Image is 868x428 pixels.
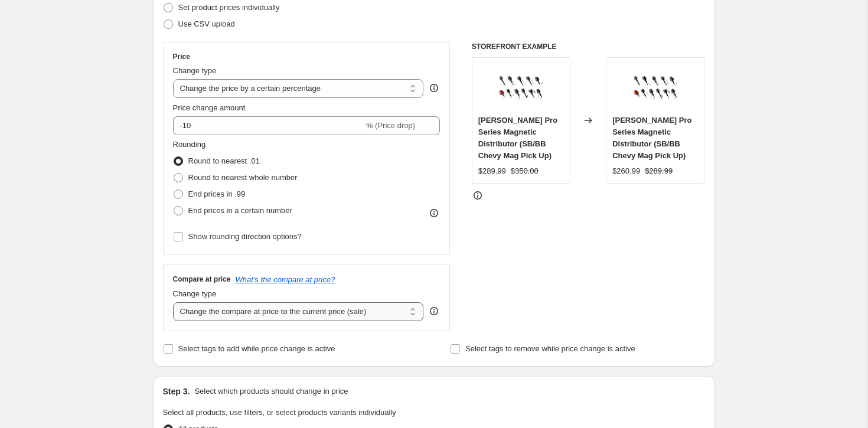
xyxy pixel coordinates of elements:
span: Set product prices individually [178,3,280,12]
span: Show rounding direction options? [188,232,302,241]
span: Change type [173,66,217,75]
h6: STOREFRONT EXAMPLE [472,42,705,51]
span: [PERSON_NAME] Pro Series Magnetic Distributor (SB/BB Chevy Mag Pick Up) [612,116,691,160]
div: help [428,305,440,317]
span: % (Price drop) [366,121,415,130]
div: $289.99 [478,165,506,177]
span: Rounding [173,140,206,149]
span: Select tags to add while price change is active [178,344,335,353]
strike: $350.00 [511,165,539,177]
p: Select which products should change in price [194,385,348,397]
span: End prices in a certain number [188,206,292,215]
span: Select all products, use filters, or select products variants individually [163,408,396,417]
span: Round to nearest .01 [188,156,260,165]
img: black-jack-pro-distributor-1171391036_80x.webp [497,64,544,111]
h3: Price [173,52,190,61]
button: What's the compare at price? [236,275,335,284]
div: $260.99 [612,165,640,177]
span: End prices in .99 [188,190,246,198]
span: Change type [173,289,217,298]
img: black-jack-pro-distributor-1171391036_80x.webp [632,64,679,111]
span: Select tags to remove while price change is active [465,344,635,353]
span: [PERSON_NAME] Pro Series Magnetic Distributor (SB/BB Chevy Mag Pick Up) [478,116,557,160]
strike: $289.99 [645,165,673,177]
div: help [428,82,440,94]
span: Use CSV upload [178,19,235,28]
span: Round to nearest whole number [188,173,298,182]
h2: Step 3. [163,385,190,397]
h3: Compare at price [173,275,231,284]
span: Price change amount [173,103,246,112]
input: -15 [173,116,364,135]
